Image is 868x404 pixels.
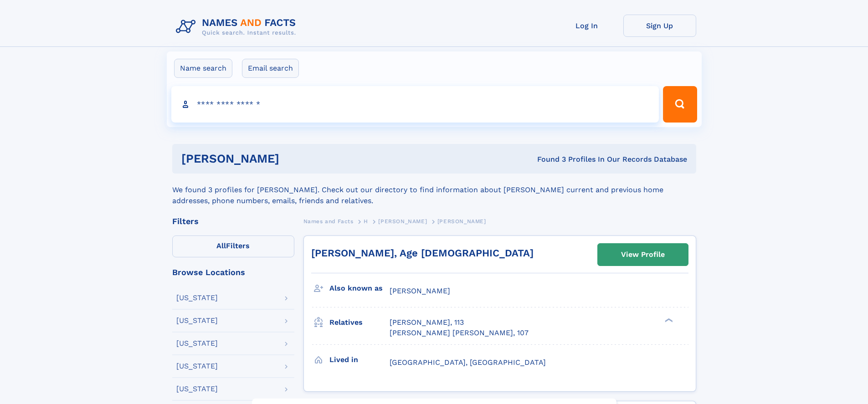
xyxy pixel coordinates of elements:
[329,352,390,368] h3: Lived in
[216,241,226,250] span: All
[329,315,390,330] h3: Relatives
[176,385,218,393] div: [US_STATE]
[623,15,696,37] a: Sign Up
[378,218,427,225] span: [PERSON_NAME]
[172,235,294,257] label: Filters
[390,317,464,327] a: [PERSON_NAME], 113
[242,59,299,78] label: Email search
[172,174,696,206] div: We found 3 profiles for [PERSON_NAME]. Check out our directory to find information about [PERSON_...
[598,244,688,266] a: View Profile
[437,218,486,225] span: [PERSON_NAME]
[408,154,687,164] div: Found 3 Profiles In Our Records Database
[311,247,534,259] a: [PERSON_NAME], Age [DEMOGRAPHIC_DATA]
[663,317,673,323] div: ❯
[176,317,218,324] div: [US_STATE]
[390,328,529,338] a: [PERSON_NAME] [PERSON_NAME], 107
[176,340,218,347] div: [US_STATE]
[172,217,294,225] div: Filters
[364,218,368,225] span: H
[329,281,390,296] h3: Also known as
[181,153,408,164] h1: [PERSON_NAME]
[550,15,623,37] a: Log In
[176,294,218,302] div: [US_STATE]
[174,59,232,78] label: Name search
[176,363,218,370] div: [US_STATE]
[390,286,450,295] span: [PERSON_NAME]
[663,86,697,123] button: Search Button
[172,268,294,276] div: Browse Locations
[171,86,659,123] input: search input
[364,215,368,227] a: H
[621,244,665,265] div: View Profile
[390,358,546,367] span: [GEOGRAPHIC_DATA], [GEOGRAPHIC_DATA]
[378,215,427,227] a: [PERSON_NAME]
[303,215,354,227] a: Names and Facts
[172,15,303,39] img: Logo Names and Facts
